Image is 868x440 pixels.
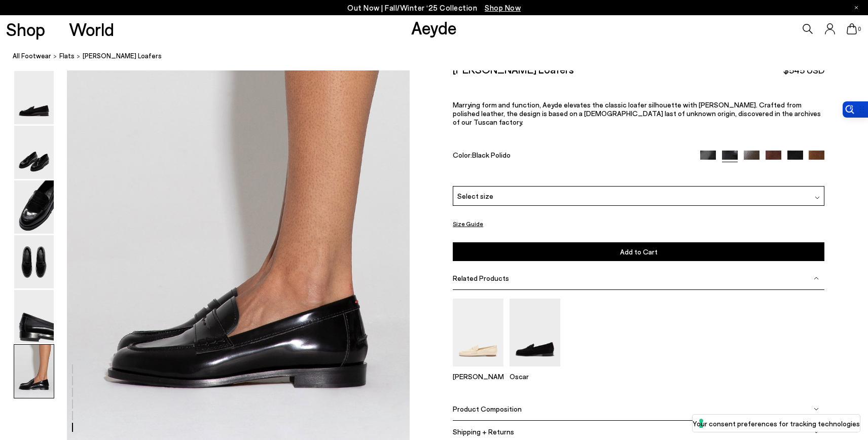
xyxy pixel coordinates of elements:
a: Lana Moccasin Loafers [PERSON_NAME] [453,359,503,381]
img: Oscar Leather Loafers - Image 4 [14,235,54,288]
span: Product Composition [453,405,522,413]
img: Oscar Leather Loafers - Image 6 [14,345,54,398]
span: Marrying form and function, Aeyde elevates the classic loafer silhouette with [PERSON_NAME]. Craf... [453,100,821,126]
span: Add to Cart [620,247,658,256]
a: World [69,20,114,38]
span: [PERSON_NAME] Loafers [83,51,162,61]
span: 0 [857,26,862,32]
img: svg%3E [815,195,820,200]
p: [PERSON_NAME] [453,372,503,381]
a: Aeyde [411,17,457,38]
span: Select size [457,191,493,201]
p: Out Now | Fall/Winter ‘25 Collection [347,2,521,14]
span: flats [59,52,75,60]
label: Your consent preferences for tracking technologies [693,418,860,429]
img: svg%3E [814,407,819,412]
a: Oscar Suede Loafers Oscar [510,359,560,381]
img: Oscar Leather Loafers - Image 2 [14,126,54,179]
a: flats [59,51,75,61]
span: Shipping + Returns [453,427,514,436]
nav: breadcrumb [13,43,868,70]
a: 0 [847,23,857,34]
span: Related Products [453,274,509,282]
img: Oscar Suede Loafers [510,299,560,366]
button: Your consent preferences for tracking technologies [693,415,860,432]
span: Black Polido [472,151,511,159]
img: svg%3E [814,276,819,281]
span: Navigate to /collections/new-in [485,3,521,12]
div: Color: [453,151,689,162]
img: Oscar Leather Loafers - Image 5 [14,290,54,343]
a: Shop [6,20,45,38]
img: Lana Moccasin Loafers [453,299,503,366]
button: Add to Cart [453,242,824,261]
p: Oscar [510,372,560,381]
img: Oscar Leather Loafers - Image 3 [14,180,54,234]
a: All Footwear [13,51,51,61]
img: Oscar Leather Loafers - Image 1 [14,71,54,124]
button: Size Guide [453,217,483,230]
img: svg%3E [814,429,819,434]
